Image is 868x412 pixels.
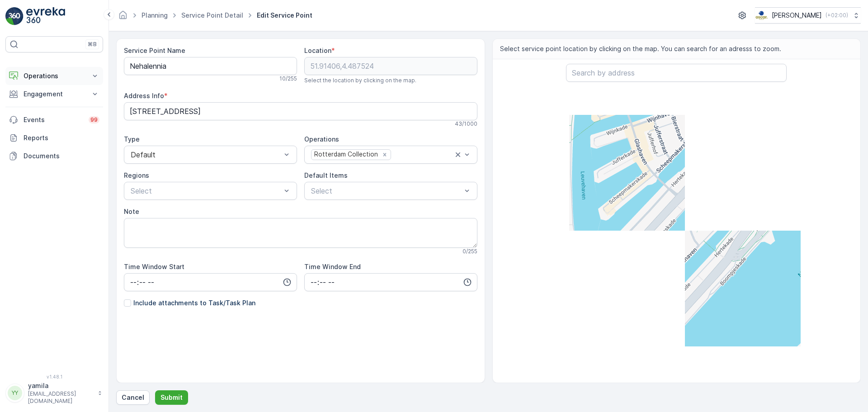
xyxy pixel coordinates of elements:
p: 0 / 255 [462,248,477,255]
p: yamila [28,381,93,390]
span: Edit Service Point [255,11,314,20]
p: Submit [160,393,183,402]
img: logo_light-DOdMpM7g.png [26,7,65,25]
p: ⌘B [88,41,97,48]
button: YYyamila[EMAIL_ADDRESS][DOMAIN_NAME] [5,381,103,405]
label: Regions [124,171,149,179]
span: v 1.48.1 [5,374,103,379]
label: Operations [304,135,339,143]
a: Documents [5,147,103,165]
label: Location [304,47,331,54]
label: Default Items [304,171,348,179]
span: Select the location by clicking on the map. [304,77,416,84]
label: Service Point Name [124,47,185,54]
span: Select service point location by clicking on the map. You can search for an adresss to zoom. [500,44,781,53]
label: Time Window End [304,263,361,270]
p: Documents [24,152,99,161]
p: Cancel [122,393,144,402]
button: Engagement [5,85,103,103]
p: Reports [24,133,99,142]
a: Events99 [5,111,103,129]
p: Select [311,185,462,196]
button: Operations [5,67,103,85]
a: Homepage [118,14,128,21]
button: [PERSON_NAME](+02:00) [755,7,861,24]
button: Cancel [116,390,150,405]
p: Include attachments to Task/Task Plan [133,298,255,308]
button: Submit [155,390,188,405]
label: Note [124,208,139,215]
input: Search by address [566,64,787,82]
img: basis-logo_rgb2x.png [755,10,768,20]
p: Events [24,115,83,124]
p: Engagement [24,90,85,99]
a: Planning [142,11,168,19]
p: 99 [90,116,98,123]
p: [EMAIL_ADDRESS][DOMAIN_NAME] [28,390,93,405]
label: Type [124,135,140,143]
img: logo [5,7,24,25]
div: Rotterdam Collection [311,150,379,159]
div: Remove Rotterdam Collection [380,151,390,159]
p: 43 / 1000 [455,120,477,128]
a: Reports [5,129,103,147]
p: Select [131,185,281,196]
label: Time Window Start [124,263,184,270]
p: ( +02:00 ) [826,12,848,19]
p: [PERSON_NAME] [772,11,822,20]
p: 10 / 255 [279,75,297,82]
label: Address Info [124,92,164,99]
p: Operations [24,71,85,81]
a: Service Point Detail [181,11,243,19]
div: YY [8,386,22,400]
